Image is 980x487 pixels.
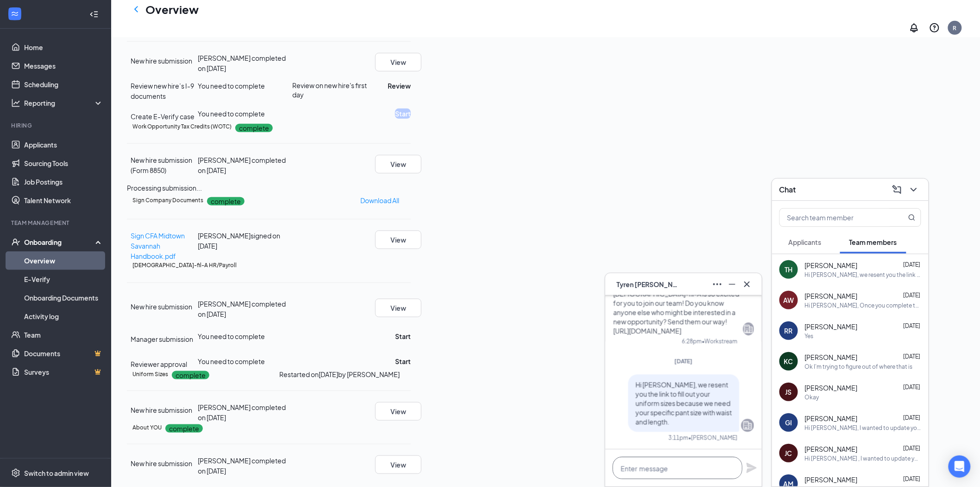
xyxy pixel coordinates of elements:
[198,156,286,174] span: [PERSON_NAME] completed on [DATE]
[688,434,737,442] span: • [PERSON_NAME]
[24,57,103,75] a: Messages
[725,277,740,292] button: Minimize
[682,337,702,345] div: 6:28pm
[198,300,286,318] span: [PERSON_NAME] completed on [DATE]
[805,322,858,331] span: [PERSON_NAME]
[132,423,162,432] h5: About YOU
[131,112,195,121] span: Create E-Verify case
[24,251,103,270] a: Overview
[198,231,292,251] div: [PERSON_NAME] signed on [DATE]
[789,238,822,246] span: Applicants
[11,468,20,478] svg: Settings
[24,191,103,210] a: Talent Network
[11,98,20,108] svg: Analysis
[24,38,103,57] a: Home
[805,261,858,270] span: [PERSON_NAME]
[742,420,753,431] svg: Company
[127,184,202,192] span: Processing submission...
[616,279,681,289] span: Tyren [PERSON_NAME]
[198,54,286,72] span: [PERSON_NAME] completed on [DATE]
[904,353,921,360] span: [DATE]
[131,57,192,65] span: New hire submission
[805,352,858,362] span: [PERSON_NAME]
[805,455,921,462] div: Hi [PERSON_NAME] , I wanted to update you on your schedule. Your normal schedule will be 8am-4pm ...
[293,81,376,99] span: Review on new hire's first day
[235,124,273,132] p: complete
[24,288,103,307] a: Onboarding Documents
[132,122,232,131] h5: Work Opportunity Tax Credits (WOTC)
[805,332,814,340] div: Yes
[24,270,103,288] a: E-Verify
[131,4,142,15] svg: ChevronLeft
[904,475,921,482] span: [DATE]
[712,279,723,290] svg: Ellipses
[395,356,411,366] button: Start
[198,403,286,422] span: [PERSON_NAME] completed on [DATE]
[388,81,411,91] button: Review
[131,302,192,311] span: New hire submission
[785,418,792,427] div: GI
[131,406,192,414] span: New hire submission
[904,445,921,452] span: [DATE]
[743,323,754,334] svg: Company
[198,82,265,90] span: You need to complete
[375,299,421,317] button: View
[904,384,921,391] span: [DATE]
[805,414,858,423] span: [PERSON_NAME]
[675,358,693,365] span: [DATE]
[710,277,725,292] button: Ellipses
[24,98,104,108] div: Reporting
[779,185,796,195] h3: Chat
[805,444,858,454] span: [PERSON_NAME]
[929,22,940,33] svg: QuestionInfo
[908,214,916,221] svg: MagnifyingGlass
[906,182,921,197] button: ChevronDown
[746,462,757,474] button: Plane
[131,459,192,468] span: New hire submission
[805,393,819,401] div: Okay
[668,434,688,442] div: 3:11pm
[904,414,921,421] span: [DATE]
[395,109,411,119] button: Start
[784,295,794,305] div: AW
[24,468,89,478] div: Switch to admin view
[279,369,400,379] p: Restarted on [DATE] by [PERSON_NAME]
[375,231,421,249] button: View
[375,402,421,421] button: View
[375,53,421,71] button: View
[131,82,194,100] span: Review new hire’s I-9 documents
[360,193,400,208] button: Download All
[953,24,957,32] div: R
[741,279,753,290] svg: Cross
[904,292,921,299] span: [DATE]
[89,10,99,19] svg: Collapse
[24,344,103,363] a: DocumentsCrown
[24,326,103,344] a: Team
[892,184,903,195] svg: ComposeMessage
[11,237,20,247] svg: UserCheck
[198,332,265,340] span: You need to complete
[131,360,187,368] span: Reviewer approval
[24,237,95,247] div: Onboarding
[375,455,421,474] button: View
[805,271,921,279] div: Hi [PERSON_NAME], we resent you the link to fill out your uniform sizes because we need your spec...
[805,291,858,301] span: [PERSON_NAME]
[740,277,754,292] button: Cross
[207,197,245,205] p: complete
[849,238,897,246] span: Team members
[784,357,793,366] div: KC
[780,209,890,226] input: Search team member
[131,156,192,174] span: New hire submission (Form 8850)
[24,135,103,154] a: Applicants
[805,424,921,432] div: Hi [PERSON_NAME], I wanted to update you on your schedule. Next week after your orientation [DATE...
[395,331,411,341] button: Start
[10,9,19,19] svg: WorkstreamLogo
[909,22,920,33] svg: Notifications
[24,307,103,326] a: Activity log
[131,231,185,260] a: Sign CFA Midtown Savannah Handbook.pdf
[785,387,792,397] div: JS
[24,173,103,191] a: Job Postings
[908,184,919,195] svg: ChevronDown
